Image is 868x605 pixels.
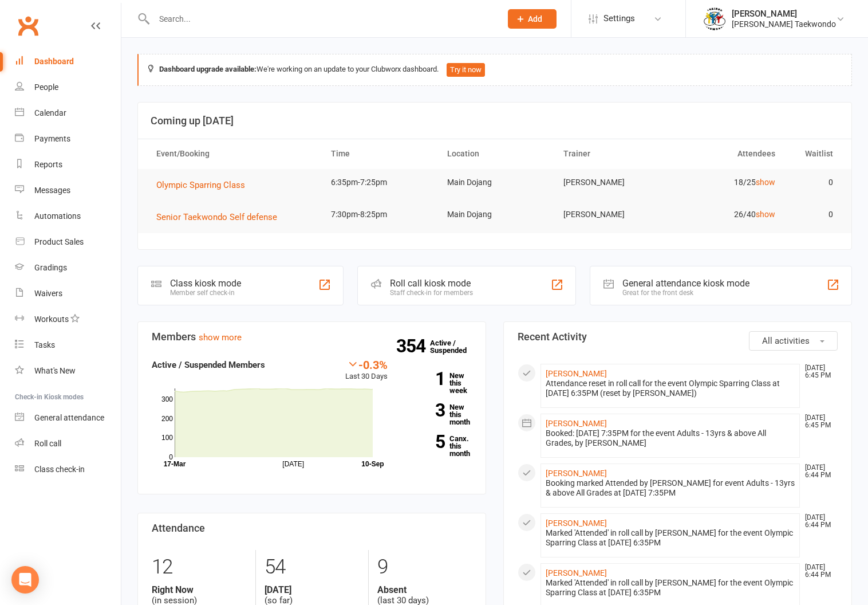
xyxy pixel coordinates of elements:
a: 5Canx. this month [405,435,472,457]
div: General attendance [34,413,104,422]
div: Workouts [34,315,69,324]
span: Add [528,14,542,23]
td: 0 [786,169,844,196]
a: Clubworx [14,11,42,40]
h3: Attendance [152,522,472,534]
div: Dashboard [34,57,74,66]
span: Settings [603,6,635,32]
button: Add [508,9,557,29]
div: Booking marked Attended by [PERSON_NAME] for event Adults - 13yrs & above All Grades at [DATE] 7:... [546,478,795,498]
div: 54 [265,550,359,584]
time: [DATE] 6:44 PM [799,514,837,529]
div: Gradings [34,263,67,272]
td: [PERSON_NAME] [553,201,669,228]
a: Tasks [15,332,121,358]
input: Search... [151,11,493,27]
th: Attendees [669,139,786,168]
th: Location [437,139,553,168]
div: 9 [377,550,472,584]
div: Class check-in [34,465,85,474]
button: Try it now [447,63,485,77]
div: What's New [34,366,76,375]
div: Calendar [34,108,66,117]
div: Attendance reset in roll call for the event Olympic Sparring Class at [DATE] 6:35PM (reset by [PE... [546,379,795,398]
strong: 354 [396,337,430,355]
a: [PERSON_NAME] [546,568,607,577]
a: show more [199,332,242,343]
time: [DATE] 6:45 PM [799,414,837,429]
td: 18/25 [669,169,786,196]
div: Messages [34,186,70,195]
div: Payments [34,134,70,143]
td: 0 [786,201,844,228]
strong: 5 [405,433,445,450]
div: Waivers [34,289,62,298]
button: All activities [749,331,838,351]
th: Event/Booking [146,139,321,168]
div: Booked: [DATE] 7:35PM for the event Adults - 13yrs & above All Grades, by [PERSON_NAME] [546,429,795,448]
h3: Coming up [DATE] [151,115,839,127]
a: Product Sales [15,229,121,255]
div: Reports [34,160,62,169]
time: [DATE] 6:44 PM [799,564,837,579]
div: -0.3% [345,358,388,371]
div: Product Sales [34,237,84,246]
a: 1New this week [405,372,472,394]
a: [PERSON_NAME] [546,469,607,478]
h3: Members [152,331,472,343]
button: Olympic Sparring Class [156,178,253,192]
th: Time [321,139,437,168]
div: Roll call kiosk mode [390,278,473,289]
span: Olympic Sparring Class [156,180,245,190]
h3: Recent Activity [518,331,838,343]
div: We're working on an update to your Clubworx dashboard. [137,54,852,86]
td: 6:35pm-7:25pm [321,169,437,196]
th: Trainer [553,139,669,168]
div: 12 [152,550,247,584]
a: [PERSON_NAME] [546,369,607,378]
time: [DATE] 6:44 PM [799,464,837,479]
div: Last 30 Days [345,358,388,383]
strong: Right Now [152,584,247,595]
a: People [15,74,121,100]
a: show [756,210,775,219]
div: Class kiosk mode [170,278,241,289]
a: Reports [15,152,121,178]
a: Payments [15,126,121,152]
strong: 3 [405,402,445,419]
div: Automations [34,211,81,221]
a: 354Active / Suspended [430,331,480,363]
div: Open Intercom Messenger [11,566,39,594]
td: Main Dojang [437,169,553,196]
div: General attendance kiosk mode [622,278,749,289]
strong: Active / Suspended Members [152,360,265,370]
a: Dashboard [15,49,121,74]
div: [PERSON_NAME] Taekwondo [732,19,836,29]
a: 3New this month [405,403,472,426]
div: Roll call [34,439,61,448]
th: Waitlist [786,139,844,168]
div: Marked 'Attended' in roll call by [PERSON_NAME] for the event Olympic Sparring Class at [DATE] 6:... [546,578,795,598]
a: [PERSON_NAME] [546,518,607,528]
td: [PERSON_NAME] [553,169,669,196]
a: show [756,178,775,187]
a: Messages [15,178,121,203]
strong: Absent [377,584,472,595]
a: [PERSON_NAME] [546,419,607,428]
img: thumb_image1638236014.png [703,7,726,30]
div: [PERSON_NAME] [732,9,836,19]
td: 7:30pm-8:25pm [321,201,437,228]
a: Roll call [15,431,121,457]
a: Automations [15,203,121,229]
div: Marked 'Attended' in roll call by [PERSON_NAME] for the event Olympic Sparring Class at [DATE] 6:... [546,528,795,548]
strong: [DATE] [265,584,359,595]
div: Staff check-in for members [390,289,473,297]
strong: Dashboard upgrade available: [159,65,257,73]
td: Main Dojang [437,201,553,228]
a: General attendance kiosk mode [15,405,121,431]
a: Calendar [15,100,121,126]
div: Tasks [34,340,55,349]
strong: 1 [405,370,445,387]
a: Gradings [15,255,121,281]
time: [DATE] 6:45 PM [799,364,837,379]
